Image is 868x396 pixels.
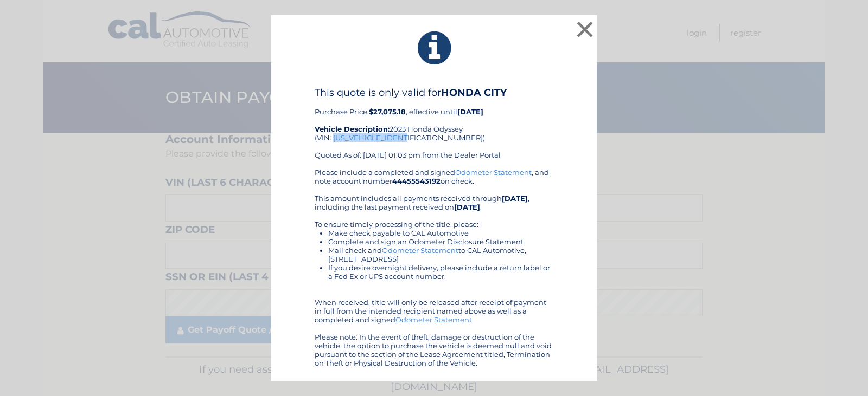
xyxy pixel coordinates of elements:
[441,87,507,99] b: HONDA CITY
[455,168,532,177] a: Odometer Statement
[328,237,553,246] li: Complete and sign an Odometer Disclosure Statement
[454,203,480,211] b: [DATE]
[382,246,458,255] a: Odometer Statement
[392,177,441,185] b: 44455543192
[328,229,553,237] li: Make check payable to CAL Automotive
[315,168,553,367] div: Please include a completed and signed , and note account number on check. This amount includes al...
[502,194,528,203] b: [DATE]
[328,246,553,263] li: Mail check and to CAL Automotive, [STREET_ADDRESS]
[315,125,390,133] strong: Vehicle Description:
[315,87,553,168] div: Purchase Price: , effective until 2023 Honda Odyssey (VIN: [US_VEHICLE_IDENTIFICATION_NUMBER]) Qu...
[328,263,553,281] li: If you desire overnight delivery, please include a return label or a Fed Ex or UPS account number.
[369,107,406,116] b: $27,075.18
[315,87,553,99] h4: This quote is only valid for
[574,18,596,40] button: ×
[395,315,472,324] a: Odometer Statement
[457,107,483,116] b: [DATE]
